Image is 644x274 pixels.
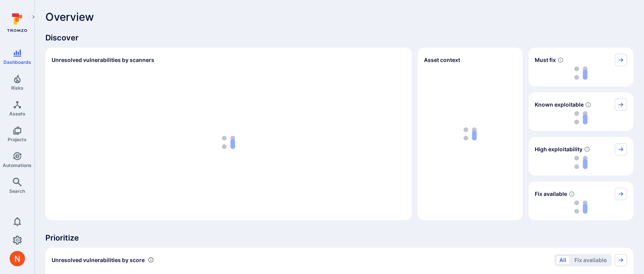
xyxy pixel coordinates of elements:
[9,111,25,117] span: Assets
[45,11,94,23] span: Overview
[574,200,587,214] img: Loading...
[3,162,32,168] span: Automations
[535,190,567,198] span: Fix available
[45,232,633,243] span: Prioritize
[535,145,582,153] span: High exploitability
[535,101,584,109] span: Known exploitable
[571,256,610,265] button: Fix available
[52,56,154,64] h2: Unresolved vulnerabilities by scanners
[556,256,570,265] button: All
[222,136,235,149] img: Loading...
[10,251,25,266] img: ACg8ocIprwjrgDQnDsNSk9Ghn5p5-B8DpAKWoJ5Gi9syOE4K59tr4Q=s96-c
[45,32,633,43] span: Discover
[535,111,627,125] div: loading spinner
[585,102,591,108] svg: Confirmed exploitable by KEV
[584,146,590,152] svg: EPSS score ≥ 0.7
[52,256,145,264] span: Unresolved vulnerabilities by score
[535,155,627,169] div: loading spinner
[52,71,405,214] div: loading spinner
[424,56,460,64] span: Asset context
[535,200,627,214] div: loading spinner
[557,57,564,63] svg: Risk score >=40 , missed SLA
[574,67,587,80] img: Loading...
[8,137,27,142] span: Projects
[529,92,633,131] div: Known exploitable
[11,85,23,91] span: Risks
[10,251,25,266] div: Neeren Patki
[529,137,633,175] div: High exploitability
[529,48,633,86] div: Must fix
[3,59,31,65] span: Dashboards
[9,188,25,194] span: Search
[31,14,36,20] i: Expand navigation menu
[574,156,587,169] img: Loading...
[569,191,575,197] svg: Vulnerabilities with fix available
[148,256,154,264] div: Number of vulnerabilities in status 'Open' 'Triaged' and 'In process' grouped by score
[529,182,633,220] div: Fix available
[535,66,627,80] div: loading spinner
[574,111,587,124] img: Loading...
[29,12,38,22] button: Expand navigation menu
[535,56,556,64] span: Must fix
